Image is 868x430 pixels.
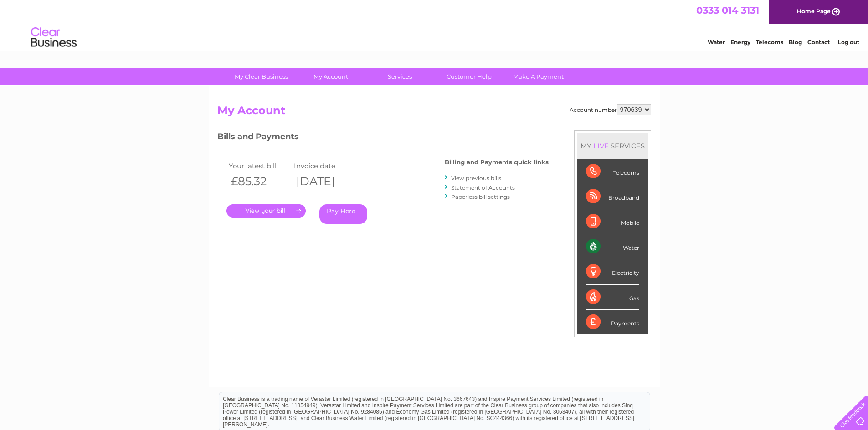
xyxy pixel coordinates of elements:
[730,39,750,46] a: Energy
[431,68,507,85] a: Customer Help
[226,204,306,218] a: .
[586,310,639,334] div: Payments
[217,130,549,146] h3: Bills and Payments
[586,184,639,209] div: Broadband
[293,68,368,85] a: My Account
[586,209,639,234] div: Mobile
[362,68,437,85] a: Services
[591,142,611,150] div: LIVE
[586,234,639,259] div: Water
[319,204,367,224] a: Pay Here
[577,133,648,159] div: MY SERVICES
[219,5,650,44] div: Clear Business is a trading name of Verastar Limited (registered in [GEOGRAPHIC_DATA] No. 3667643...
[708,39,725,46] a: Water
[451,175,501,182] a: View previous bills
[570,104,651,115] div: Account number
[224,68,299,85] a: My Clear Business
[586,159,639,184] div: Telecoms
[756,39,783,46] a: Telecoms
[292,172,357,191] th: [DATE]
[501,68,576,85] a: Make A Payment
[451,193,510,200] a: Paperless bill settings
[226,160,292,172] td: Your latest bill
[586,259,639,284] div: Electricity
[586,285,639,310] div: Gas
[445,159,549,166] h4: Billing and Payments quick links
[696,5,759,16] a: 0333 014 3131
[789,39,802,46] a: Blog
[807,39,830,46] a: Contact
[838,39,859,46] a: Log out
[226,172,292,191] th: £85.32
[451,184,515,191] a: Statement of Accounts
[31,24,77,51] img: logo.png
[292,160,357,172] td: Invoice date
[217,104,651,121] h2: My Account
